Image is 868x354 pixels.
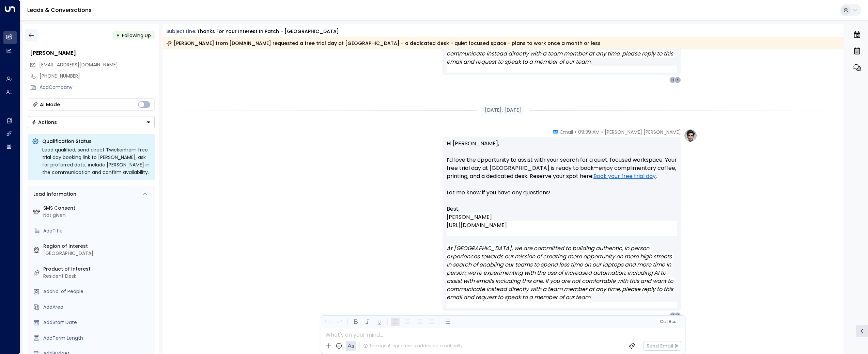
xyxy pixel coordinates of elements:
[323,318,332,326] button: Undo
[30,49,155,57] div: [PERSON_NAME]
[674,77,681,83] div: K
[482,105,524,115] div: [DATE], [DATE]
[666,319,668,324] span: |
[28,116,155,128] div: Button group with a nested menu
[31,191,76,198] div: Lead Information
[43,227,152,235] div: AddTitle
[43,288,152,295] div: AddNo. of People
[43,205,152,212] label: SMS Consent
[593,172,656,180] a: Book your free trial day
[447,140,677,205] p: Hi [PERSON_NAME], I’d love the opportunity to assist with your search for a quiet, focused worksp...
[575,129,576,135] span: •
[166,40,601,47] div: [PERSON_NAME] from [DOMAIN_NAME] requested a free trial day at [GEOGRAPHIC_DATA] - a dedicated de...
[335,318,344,326] button: Redo
[197,28,339,35] div: Thanks for your interest in Patch - [GEOGRAPHIC_DATA]
[447,205,460,213] span: Best,
[43,243,152,250] label: Region of Interest
[684,129,697,142] img: profile-logo.png
[43,319,152,326] div: AddStart Date
[43,250,152,257] div: [GEOGRAPHIC_DATA]
[669,312,676,319] div: H
[116,29,120,42] div: •
[166,28,196,35] span: Subject Line:
[40,101,60,108] div: AI Mode
[39,61,118,68] span: [EMAIL_ADDRESS][DOMAIN_NAME]
[560,129,573,135] span: Email
[447,213,492,221] span: [PERSON_NAME]
[43,273,152,280] div: Resident Desk
[43,304,152,311] div: AddArea
[578,129,600,135] span: 09:39 AM
[40,84,155,91] div: AddCompany
[43,212,152,219] div: Not given
[122,32,151,39] span: Following Up
[42,146,151,176] div: Lead qualified; send direct Twickenham free trial day booking link to [PERSON_NAME], ask for pref...
[605,129,681,135] span: [PERSON_NAME] [PERSON_NAME]
[28,116,155,128] button: Actions
[601,129,603,135] span: •
[43,335,152,342] div: AddTerm Length
[447,221,507,229] a: [URL][DOMAIN_NAME]
[42,138,151,145] p: Qualification Status
[447,9,675,66] em: At [GEOGRAPHIC_DATA], we are committed to building authentic, in person experiences towards our m...
[363,343,463,349] div: The agent signature is added automatically
[27,6,92,14] a: Leads & Conversations
[40,73,155,80] div: [PHONE_NUMBER]
[43,265,152,273] label: Product of Interest
[32,119,57,125] div: Actions
[660,319,676,324] span: Cc Bcc
[669,77,676,83] div: H
[674,312,681,319] div: K
[447,244,675,301] em: At [GEOGRAPHIC_DATA], we are committed to building authentic, in person experiences towards our m...
[657,319,679,325] button: Cc|Bcc
[39,61,118,68] span: katherinef@ctlcomms.com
